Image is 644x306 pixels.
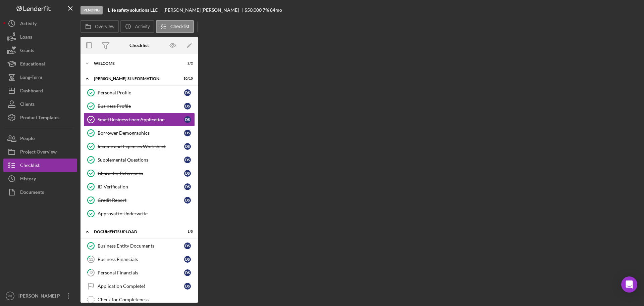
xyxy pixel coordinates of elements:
[184,183,191,190] div: D S
[80,20,119,33] button: Overview
[3,17,77,30] button: Activity
[3,97,77,111] button: Clients
[181,77,193,81] div: 10 / 10
[98,103,184,109] div: Business Profile
[98,117,184,122] div: Small Business Loan Application
[84,167,195,180] a: Character ReferencesDS
[135,24,150,29] label: Activity
[184,116,191,123] div: D S
[84,113,195,126] a: Small Business Loan ApplicationDS
[94,61,176,65] div: WELCOME
[84,140,195,153] a: Income and Expenses WorksheetDS
[3,132,77,145] button: People
[129,43,149,48] div: Checklist
[98,257,184,262] div: Business Financials
[98,144,184,149] div: Income and Expenses Worksheet
[98,297,194,302] div: Check for Completeness
[80,6,103,14] div: Pending
[98,270,184,275] div: Personal Financials
[108,7,158,13] b: Life safety solutions LLC
[20,185,44,201] div: Documents
[3,185,77,199] button: Documents
[20,71,42,86] div: Long-Term
[3,84,77,97] button: Dashboard
[20,172,36,187] div: History
[184,130,191,136] div: D S
[3,111,77,124] a: Product Templates
[84,239,195,253] a: Business Entity DocumentsDS
[184,243,191,249] div: D S
[3,71,77,84] button: Long-Term
[98,90,184,95] div: Personal Profile
[184,283,191,290] div: D S
[17,289,60,304] div: [PERSON_NAME] P
[84,193,195,207] a: Credit ReportDS
[8,294,12,298] text: MP
[98,130,184,136] div: Borrower Demographics
[156,20,194,33] button: Checklist
[84,266,195,279] a: 12Personal FinancialsDS
[184,143,191,150] div: D S
[184,89,191,96] div: D S
[20,145,57,160] div: Project Overview
[3,30,77,44] button: Loans
[98,243,184,249] div: Business Entity Documents
[181,61,193,65] div: 2 / 2
[163,7,245,13] div: [PERSON_NAME] [PERSON_NAME]
[184,256,191,263] div: D S
[20,84,43,99] div: Dashboard
[120,20,154,33] button: Activity
[3,145,77,159] button: Project Overview
[95,24,114,29] label: Overview
[98,171,184,176] div: Character References
[20,30,32,45] div: Loans
[3,57,77,71] button: Educational
[270,7,282,13] div: 84 mo
[184,170,191,177] div: D S
[89,257,93,261] tspan: 11
[245,7,262,13] span: $50,000
[20,132,35,147] div: People
[3,44,77,57] button: Grants
[181,230,193,234] div: 1 / 5
[20,111,59,126] div: Product Templates
[621,276,637,293] div: Open Intercom Messenger
[184,197,191,204] div: D S
[170,24,190,29] label: Checklist
[3,159,77,172] button: Checklist
[98,184,184,189] div: ID Verification
[84,126,195,140] a: Borrower DemographicsDS
[3,172,77,185] button: History
[20,17,37,32] div: Activity
[84,153,195,167] a: Supplemental QuestionsDS
[98,198,184,203] div: Credit Report
[3,289,77,303] button: MP[PERSON_NAME] P
[89,270,93,275] tspan: 12
[184,157,191,163] div: D S
[184,269,191,276] div: D S
[20,97,35,113] div: Clients
[84,279,195,293] a: Application Complete!DS
[98,211,194,216] div: Approval to Underwrite
[20,44,34,59] div: Grants
[84,253,195,266] a: 11Business FinancialsDS
[98,283,184,289] div: Application Complete!
[98,157,184,163] div: Supplemental Questions
[84,99,195,113] a: Business ProfileDS
[94,230,176,234] div: DOCUMENTS UPLOAD
[94,77,176,81] div: [PERSON_NAME]'S INFORMATION
[84,207,195,220] a: Approval to Underwrite
[20,57,45,72] div: Educational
